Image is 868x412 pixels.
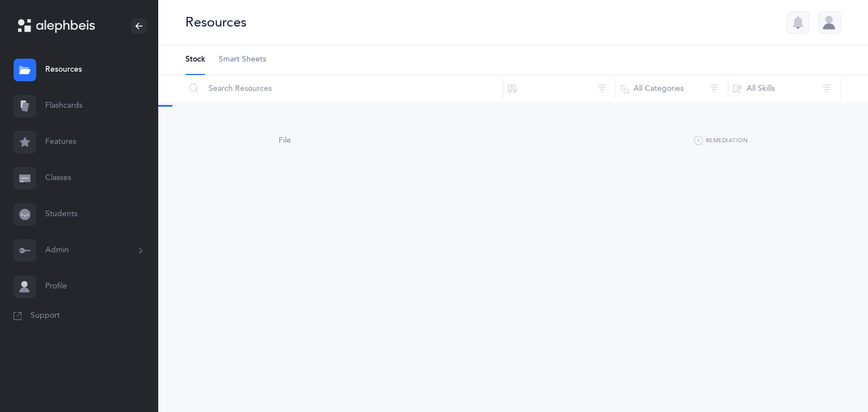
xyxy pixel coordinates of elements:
input: Search Resources [185,75,504,102]
span: Smart Sheets [219,54,266,65]
span: File [279,136,291,145]
button: All Skills [728,75,841,102]
button: Remediation [694,134,748,148]
button: All Categories [615,75,728,102]
div: Resources [185,13,246,32]
span: Support [31,310,60,322]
